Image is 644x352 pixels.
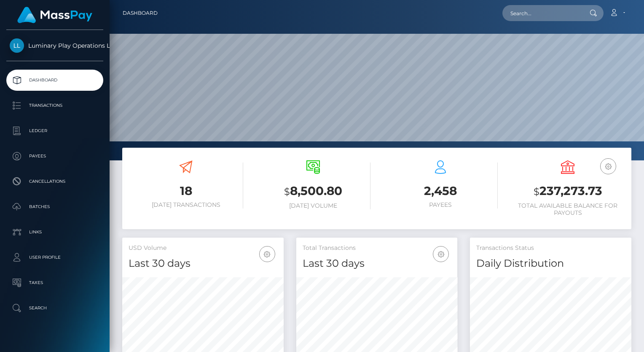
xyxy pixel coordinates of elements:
[6,146,103,167] a: Payees
[284,186,290,198] small: $
[303,256,451,271] h4: Last 30 days
[129,183,243,199] h3: 18
[6,298,103,319] a: Search
[6,120,103,141] a: Ledger
[476,256,625,271] h4: Daily Distribution
[10,150,100,162] p: Payees
[10,251,100,264] p: User Profile
[6,171,103,192] a: Cancellations
[383,201,498,208] h6: Payees
[6,95,103,116] a: Transactions
[10,38,24,53] img: Luminary Play Operations Limited
[123,4,158,22] a: Dashboard
[10,175,100,188] p: Cancellations
[476,244,625,252] h5: Transactions Status
[6,222,103,243] a: Links
[256,202,370,209] h6: [DATE] Volume
[10,200,100,213] p: Batches
[6,196,103,217] a: Batches
[10,125,100,137] p: Ledger
[510,183,625,200] h3: 237,273.73
[303,244,451,252] h5: Total Transactions
[10,276,100,289] p: Taxes
[10,99,100,112] p: Transactions
[6,247,103,268] a: User Profile
[502,5,582,21] input: Search...
[17,7,92,23] img: MassPay Logo
[10,74,100,87] p: Dashboard
[6,70,103,91] a: Dashboard
[10,226,100,238] p: Links
[534,186,539,198] small: $
[129,244,277,252] h5: USD Volume
[383,183,498,199] h3: 2,458
[510,202,625,217] h6: Total Available Balance for Payouts
[129,201,243,208] h6: [DATE] Transactions
[129,256,277,271] h4: Last 30 days
[6,272,103,293] a: Taxes
[10,302,100,314] p: Search
[256,183,370,200] h3: 8,500.80
[6,42,103,49] span: Luminary Play Operations Limited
